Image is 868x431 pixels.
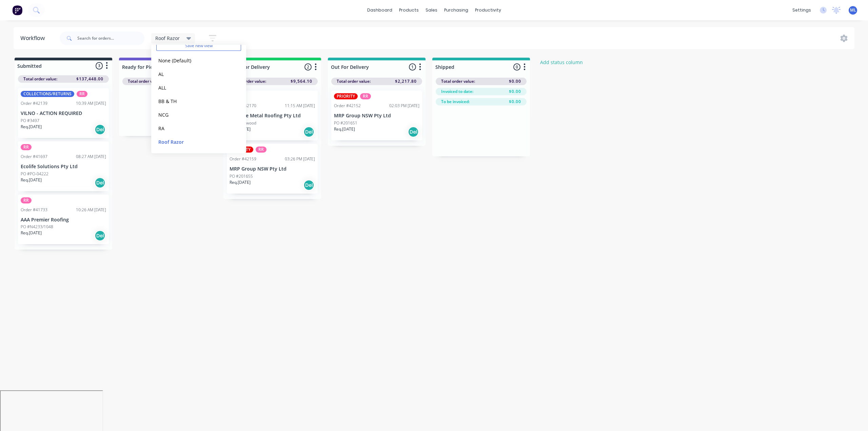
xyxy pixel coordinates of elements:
[232,78,266,84] span: Total order value:
[303,126,314,137] div: Del
[850,7,856,13] span: ML
[21,224,53,230] p: PO #N4233/1048
[21,154,47,160] div: Order #41697
[303,180,314,191] div: Del
[227,91,318,140] div: RROrder #4217011:15 AM [DATE]Roofrite Metal Roofing Pty LtdPO #VillawoodReq.[DATE]Del
[20,34,48,42] div: Workflow
[95,177,105,188] div: Del
[21,124,42,130] p: Req. [DATE]
[156,111,229,119] button: NCG
[76,100,106,106] div: 10:39 AM [DATE]
[441,78,475,84] span: Total order value:
[76,154,106,160] div: 08:27 AM [DATE]
[334,120,357,126] p: PO #201651
[21,171,48,177] p: PO #PO-04222
[23,76,57,82] span: Total order value:
[291,78,312,84] span: $9,564.10
[331,91,422,140] div: PRIORITYRROrder #4215202:03 PM [DATE]MRP Group NSW Pty LtdPO #201651Req.[DATE]Del
[396,5,422,15] div: products
[21,118,39,124] p: PO #3497
[21,217,106,223] p: AAA Premier Roofing
[156,41,241,51] button: Save new view
[472,5,505,15] div: productivity
[77,91,87,97] div: RR
[156,124,229,132] button: RA
[230,179,251,185] p: Req. [DATE]
[21,230,42,236] p: Req. [DATE]
[334,126,355,132] p: Req. [DATE]
[21,100,47,106] div: Order #42139
[509,99,521,105] span: $0.00
[12,5,22,15] img: Factory
[21,197,32,203] div: RR
[230,113,315,119] p: Roofrite Metal Roofing Pty Ltd
[509,89,521,95] span: $0.00
[18,141,109,191] div: RROrder #4169708:27 AM [DATE]Ecolife Solutions Pty LtdPO #PO-04222Req.[DATE]Del
[334,113,419,119] p: MRP Group NSW Pty Ltd
[128,78,162,84] span: Total order value:
[364,5,396,15] a: dashboard
[285,156,315,162] div: 03:26 PM [DATE]
[156,97,229,105] button: BB & TH
[18,195,109,244] div: RROrder #4173310:26 AM [DATE]AAA Premier RoofingPO #N4233/1048Req.[DATE]Del
[156,70,229,78] button: AL
[227,144,318,194] div: PRIORITYRROrder #4215903:26 PM [DATE]MRP Group NSW Pty LtdPO #201655Req.[DATE]Del
[256,146,267,153] div: RR
[156,84,229,92] button: ALL
[77,32,144,45] input: Search for orders...
[76,207,106,213] div: 10:26 AM [DATE]
[441,99,470,105] span: To be invoiced:
[230,173,253,179] p: PO #201655
[360,93,371,99] div: RR
[21,164,106,170] p: Ecolife Solutions Pty Ltd
[334,103,361,109] div: Order #42152
[21,144,32,150] div: RR
[789,5,814,15] div: settings
[76,76,103,82] span: $137,448.00
[337,78,371,84] span: Total order value:
[408,126,419,137] div: Del
[389,103,419,109] div: 02:03 PM [DATE]
[441,89,473,95] span: Invoiced to date:
[537,58,587,67] button: Add status column
[422,5,441,15] div: sales
[156,138,229,146] button: Roof Razor
[21,111,106,116] p: VILNO - ACTION REQUIRED
[156,57,229,64] button: None (Default)
[509,78,521,84] span: $0.00
[285,103,315,109] div: 11:15 AM [DATE]
[21,177,42,183] p: Req. [DATE]
[21,207,47,213] div: Order #41733
[21,91,74,97] div: COLLECTIONS/RETURNS
[441,5,472,15] div: purchasing
[334,93,358,99] div: PRIORITY
[230,156,256,162] div: Order #42159
[155,35,180,42] span: Roof Razor
[230,166,315,172] p: MRP Group NSW Pty Ltd
[95,124,105,135] div: Del
[95,230,105,241] div: Del
[395,78,417,84] span: $2,217.80
[18,88,109,138] div: COLLECTIONS/RETURNSRROrder #4213910:39 AM [DATE]VILNO - ACTION REQUIREDPO #3497Req.[DATE]Del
